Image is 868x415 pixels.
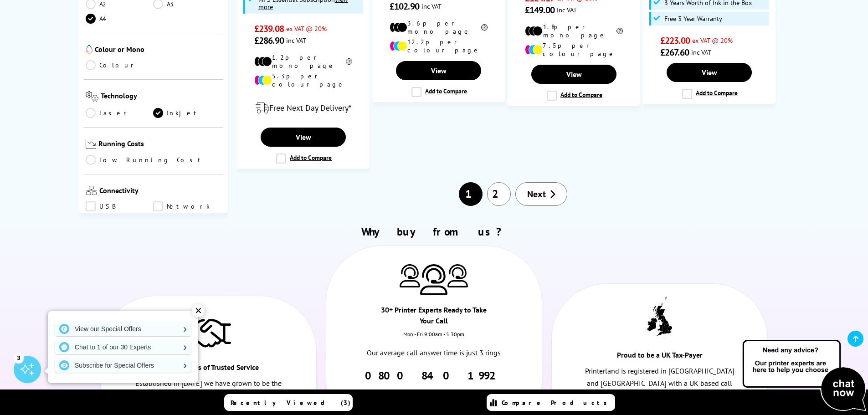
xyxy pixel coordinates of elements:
[55,322,191,336] a: View our Special Offers
[527,188,546,200] span: Next
[525,4,555,16] span: £149.00
[584,365,735,415] p: Printerland is registered in [GEOGRAPHIC_DATA] and [GEOGRAPHIC_DATA] with a UK based call centre,...
[515,182,567,206] a: Next
[421,2,442,10] span: inc VAT
[660,35,690,46] span: £223.00
[254,23,284,35] span: £239.08
[98,139,221,150] span: Running Costs
[547,91,602,101] label: Add to Compare
[487,182,511,206] a: 2
[185,314,231,351] img: Trusted Service
[86,201,154,211] a: USB
[153,108,221,118] a: Inkjet
[55,358,191,373] a: Subscribe for Special Offers
[664,15,722,22] span: Free 3 Year Warranty
[254,53,352,70] li: 1.2p per mono page
[96,225,773,239] h2: Why buy from us?
[86,14,154,24] a: A4
[400,264,420,287] img: Printer Experts
[390,0,419,12] span: £102.90
[682,89,738,99] label: Add to Compare
[86,108,154,118] a: Laser
[447,264,468,287] img: Printer Experts
[133,377,284,415] p: Established in [DATE] we have grown to be the largest independent reseller of printers and consum...
[557,5,577,14] span: inc VAT
[667,63,751,82] a: View
[86,155,221,165] a: Low Running Cost
[647,297,672,338] img: UK tax payer
[411,87,467,97] label: Add to Compare
[242,95,365,121] div: modal_delivery
[660,46,689,58] span: £267.60
[154,362,262,377] div: Over 30 Years of Trusted Service
[390,19,488,36] li: 3.6p per mono page
[14,353,24,363] div: 3
[86,139,97,149] img: Running Costs
[95,45,221,56] span: Colour or Mono
[502,399,612,407] span: Compare Products
[192,304,205,317] div: ✕
[276,154,332,164] label: Add to Compare
[365,369,503,383] a: 0800 840 1992
[692,36,733,45] span: ex VAT @ 20%
[380,304,488,331] div: 30+ Printer Experts Ready to Take Your Call
[420,264,447,296] img: Printer Experts
[86,91,99,102] img: Technology
[740,338,868,413] img: Open Live Chat window
[86,186,97,195] img: Connectivity
[224,394,353,411] a: Recently Viewed (3)
[359,383,509,415] div: Let us help you choose the perfect printer for you home or business
[691,48,711,56] span: inc VAT
[525,23,623,39] li: 1.8p per mono page
[55,340,191,354] a: Chat to 1 of our 30 Experts
[261,128,345,147] a: View
[326,331,542,347] div: Mon - Fri 9:00am - 5.30pm
[86,60,154,70] a: Colour
[286,36,306,45] span: inc VAT
[286,24,327,33] span: ex VAT @ 20%
[531,65,616,84] a: View
[153,201,221,211] a: Network
[101,91,221,103] span: Technology
[525,41,623,58] li: 7.5p per colour page
[99,186,221,197] span: Connectivity
[606,349,714,365] div: Proud to be a UK Tax-Payer
[254,35,284,46] span: £286.90
[359,347,509,359] p: Our average call answer time is just 3 rings
[86,45,92,54] img: Colour or Mono
[231,399,351,407] span: Recently Viewed (3)
[487,394,615,411] a: Compare Products
[254,72,352,88] li: 5.3p per colour page
[396,61,481,80] a: View
[390,38,488,54] li: 12.2p per colour page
